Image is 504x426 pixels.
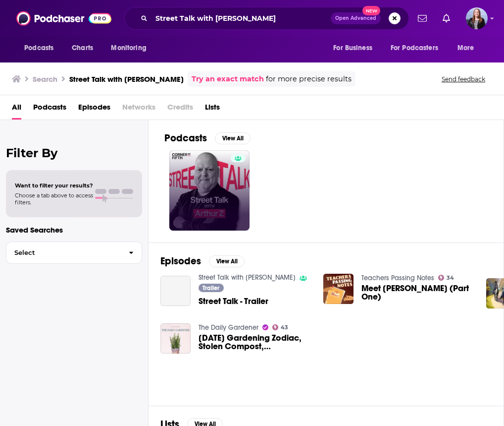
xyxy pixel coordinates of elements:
[199,334,311,351] span: [DATE] Gardening Zodiac, Stolen Compost, [GEOGRAPHIC_DATA]'s Most Popular HousePlant, [GEOGRAPHIC...
[78,99,110,120] a: Episodes
[104,39,159,58] button: open menu
[199,323,258,332] a: The Daily Gardener
[438,275,454,281] a: 34
[151,10,331,26] input: Search podcasts, credits, & more...
[215,132,251,144] button: View All
[199,273,296,282] a: Street Talk with Arthur Z
[205,99,220,120] a: Lists
[6,249,121,256] span: Select
[439,75,488,83] button: Send feedback
[124,7,409,30] div: Search podcasts, credits, & more...
[266,73,352,85] span: for more precise results
[160,255,201,267] h2: Episodes
[362,6,380,15] span: New
[202,285,219,291] span: Trailer
[209,255,245,267] button: View All
[331,12,381,24] button: Open AdvancedNew
[16,9,111,28] img: Podchaser - Follow, Share and Rate Podcasts
[457,41,474,55] span: More
[466,7,488,29] span: Logged in as annarice
[414,10,431,27] a: Show notifications dropdown
[333,41,372,55] span: For Business
[160,323,191,354] img: November 12, 2019 Gardening Zodiac, Stolen Compost, Australia's Most Popular HousePlant, Savill G...
[451,39,487,58] button: open menu
[439,10,454,27] a: Show notifications dropdown
[361,284,474,301] a: Meet Mr. John Arthur (Part One)
[281,325,288,330] span: 43
[167,99,193,120] span: Credits
[447,276,454,280] span: 34
[192,73,264,85] a: Try an exact match
[15,192,93,206] span: Choose a tab above to access filters.
[326,39,385,58] button: open menu
[12,99,21,120] a: All
[335,16,376,21] span: Open Advanced
[6,242,142,264] button: Select
[361,284,474,301] span: Meet [PERSON_NAME] (Part One)
[160,276,191,306] a: Street Talk - Trailer
[199,297,268,305] a: Street Talk - Trailer
[164,132,251,144] a: PodcastsView All
[384,39,453,58] button: open menu
[24,41,53,55] span: Podcasts
[72,41,93,55] span: Charts
[17,39,66,58] button: open menu
[272,324,289,330] a: 43
[65,39,99,58] a: Charts
[6,146,142,160] h2: Filter By
[466,7,488,29] button: Show profile menu
[391,41,438,55] span: For Podcasters
[111,41,146,55] span: Monitoring
[466,7,488,29] img: User Profile
[33,99,66,120] a: Podcasts
[323,274,353,304] img: Meet Mr. John Arthur (Part One)
[160,255,245,267] a: EpisodesView All
[6,225,142,235] p: Saved Searches
[69,74,184,84] h3: Street Talk with [PERSON_NAME]
[33,74,57,84] h3: Search
[361,274,434,282] a: Teachers Passing Notes
[164,132,207,144] h2: Podcasts
[122,99,155,120] span: Networks
[199,334,311,351] a: November 12, 2019 Gardening Zodiac, Stolen Compost, Australia's Most Popular HousePlant, Savill G...
[15,182,93,189] span: Want to filter your results?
